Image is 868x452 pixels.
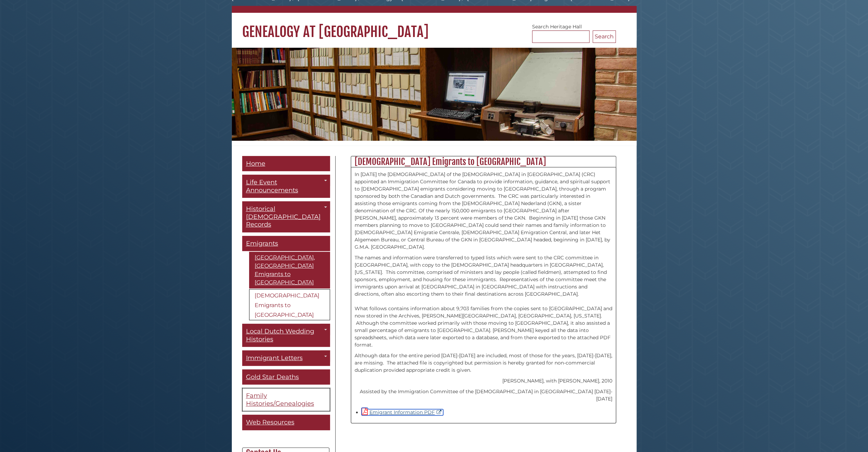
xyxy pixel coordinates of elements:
span: Historical [DEMOGRAPHIC_DATA] Records [246,205,321,228]
span: Web Resources [246,418,294,426]
a: Family Histories/Genealogies [242,388,330,411]
span: Local Dutch Wedding Histories [246,328,314,343]
a: Immigrant Letters [242,350,330,366]
span: Immigrant Letters [246,354,303,362]
a: Emigrant Information PDF [362,409,443,415]
a: Historical [DEMOGRAPHIC_DATA] Records [242,201,330,232]
span: Family Histories/Genealogies [246,392,314,407]
a: Life Event Announcements [242,175,330,198]
a: Home [242,156,330,172]
p: [PERSON_NAME], with [PERSON_NAME], 2010 [355,377,612,385]
a: Emigrants [242,236,330,251]
p: In [DATE] the [DEMOGRAPHIC_DATA] of the [DEMOGRAPHIC_DATA] in [GEOGRAPHIC_DATA] (CRC) appointed a... [355,171,612,251]
a: Web Resources [242,415,330,430]
button: Search [593,30,616,43]
a: Local Dutch Wedding Histories [242,324,330,347]
p: The names and information were transferred to typed lists which were sent to the CRC committee in... [355,254,612,349]
a: [DEMOGRAPHIC_DATA] Emigrants to [GEOGRAPHIC_DATA] [249,289,330,320]
a: [GEOGRAPHIC_DATA], [GEOGRAPHIC_DATA] Emigrants to [GEOGRAPHIC_DATA] [249,252,330,288]
h2: [DEMOGRAPHIC_DATA] Emigrants to [GEOGRAPHIC_DATA] [351,156,616,167]
span: Home [246,160,265,167]
p: Assisted by the Immigration Committee of the [DEMOGRAPHIC_DATA] in [GEOGRAPHIC_DATA] [DATE]-[DATE] [355,388,612,403]
h1: Genealogy at [GEOGRAPHIC_DATA] [232,13,637,40]
span: Life Event Announcements [246,178,298,194]
p: Although data for the entire period [DATE]-[DATE] are included, most of those for the years, [DAT... [355,352,612,374]
span: Gold Star Deaths [246,373,299,381]
a: Gold Star Deaths [242,369,330,385]
span: Emigrants [246,240,278,247]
